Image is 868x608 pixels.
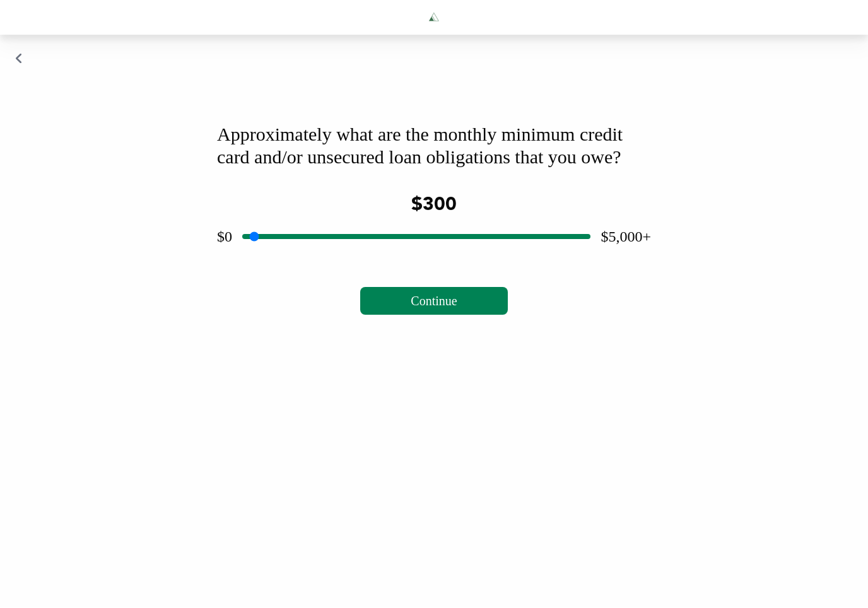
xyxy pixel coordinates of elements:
span: $5,000+ [601,229,651,245]
span: $300 [411,196,457,215]
button: Continue [360,288,507,315]
span: $0 [217,229,232,245]
span: Continue [411,295,457,308]
a: Tryascend.com [349,10,519,25]
img: Tryascend.com [427,11,441,25]
div: Approximately what are the monthly minimum credit card and/or unsecured loan obligations that you... [217,124,651,169]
